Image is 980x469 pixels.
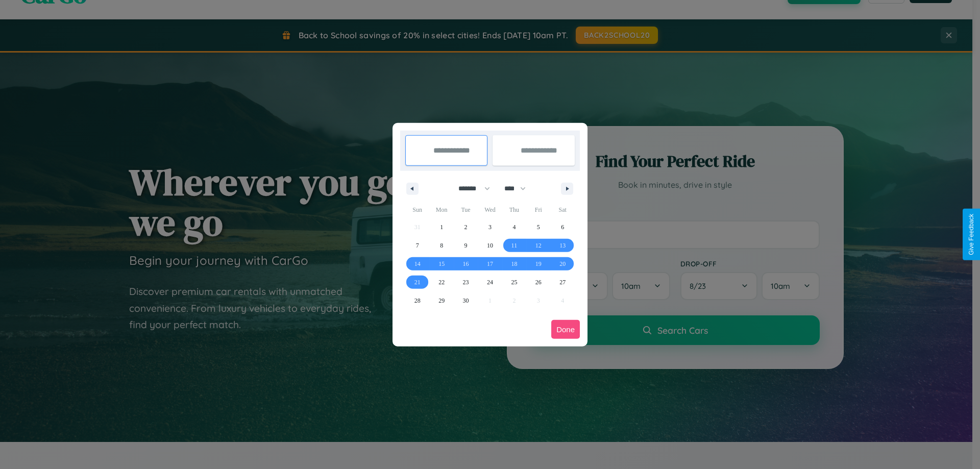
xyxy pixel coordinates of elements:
[561,218,564,236] span: 6
[526,255,550,273] button: 19
[414,255,421,273] span: 14
[478,255,502,273] button: 17
[405,291,429,310] button: 28
[535,236,542,255] span: 12
[551,236,575,255] button: 13
[454,218,478,236] button: 2
[440,218,443,236] span: 1
[478,218,502,236] button: 3
[429,236,453,255] button: 8
[464,236,468,255] span: 9
[537,218,540,236] span: 5
[438,255,445,273] span: 15
[511,255,517,273] span: 18
[416,236,419,255] span: 7
[559,273,566,291] span: 27
[551,255,575,273] button: 20
[454,236,478,255] button: 9
[463,291,469,310] span: 30
[551,320,580,339] button: Done
[440,236,443,255] span: 8
[463,255,469,273] span: 16
[487,236,493,255] span: 10
[511,236,518,255] span: 11
[551,218,575,236] button: 6
[526,218,550,236] button: 5
[414,291,421,310] span: 28
[438,273,445,291] span: 22
[454,291,478,310] button: 30
[405,236,429,255] button: 7
[526,273,550,291] button: 26
[559,236,566,255] span: 13
[429,255,453,273] button: 15
[488,218,492,236] span: 3
[502,255,526,273] button: 18
[429,273,453,291] button: 22
[478,273,502,291] button: 24
[502,202,526,218] span: Thu
[414,273,421,291] span: 21
[526,202,550,218] span: Fri
[535,273,542,291] span: 26
[512,218,516,236] span: 4
[478,202,502,218] span: Wed
[968,214,975,255] div: Give Feedback
[438,291,445,310] span: 29
[502,273,526,291] button: 25
[405,202,429,218] span: Sun
[463,273,469,291] span: 23
[551,273,575,291] button: 27
[429,291,453,310] button: 29
[454,273,478,291] button: 23
[502,218,526,236] button: 4
[405,255,429,273] button: 14
[454,255,478,273] button: 16
[487,273,493,291] span: 24
[478,236,502,255] button: 10
[551,202,575,218] span: Sat
[429,218,453,236] button: 1
[535,255,542,273] span: 19
[511,273,517,291] span: 25
[487,255,493,273] span: 17
[464,218,468,236] span: 2
[429,202,453,218] span: Mon
[502,236,526,255] button: 11
[526,236,550,255] button: 12
[405,273,429,291] button: 21
[454,202,478,218] span: Tue
[559,255,566,273] span: 20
